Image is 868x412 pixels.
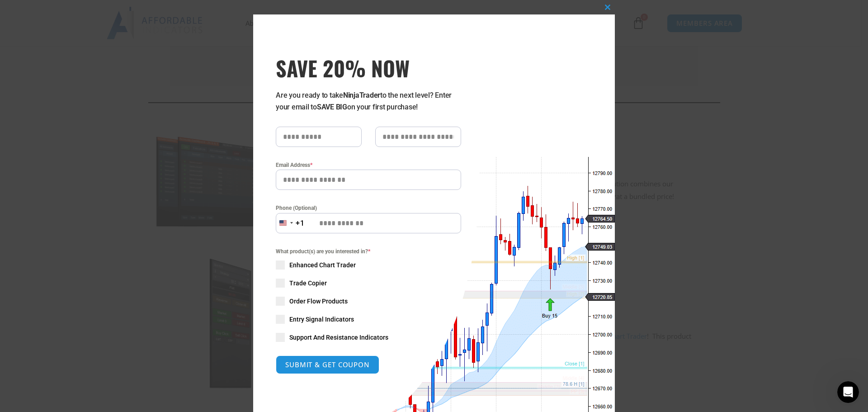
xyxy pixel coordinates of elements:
[289,315,354,324] span: Entry Signal Indicators
[317,103,347,111] strong: SAVE BIG
[289,333,388,342] span: Support And Resistance Indicators
[289,279,327,288] span: Trade Copier
[837,381,859,403] iframe: Intercom live chat
[276,204,461,213] label: Phone (Optional)
[296,218,305,229] div: +1
[276,161,461,170] label: Email Address
[276,260,461,270] label: Enhanced Chart Trader
[276,247,461,256] span: What product(s) are you interested in?
[276,355,379,374] button: SUBMIT & GET COUPON
[343,91,380,99] strong: NinjaTrader
[276,55,461,81] span: SAVE 20% NOW
[289,260,356,270] span: Enhanced Chart Trader
[276,279,461,288] label: Trade Copier
[276,213,305,233] button: Selected country
[276,297,461,306] label: Order Flow Products
[289,297,348,306] span: Order Flow Products
[276,333,461,342] label: Support And Resistance Indicators
[276,90,461,113] p: Are you ready to take to the next level? Enter your email to on your first purchase!
[276,315,461,324] label: Entry Signal Indicators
